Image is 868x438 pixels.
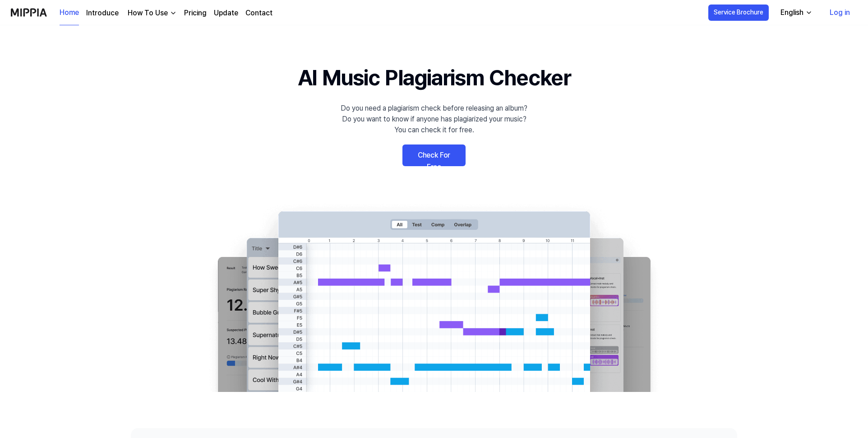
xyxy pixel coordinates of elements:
[170,9,177,17] img: down
[60,0,79,25] a: Home
[773,4,818,22] button: English
[341,103,527,135] div: Do you need a plagiarism check before releasing an album? Do you want to know if anyone has plagi...
[779,7,805,18] div: English
[402,144,466,166] a: Check For Free
[86,8,119,19] a: Introduce
[199,202,669,392] img: main Image
[708,5,769,21] button: Service Brochure
[126,8,170,19] div: How To Use
[298,61,571,94] h1: AI Music Plagiarism Checker
[126,8,177,19] button: How To Use
[184,8,207,19] a: Pricing
[214,8,238,19] a: Update
[245,8,272,19] a: Contact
